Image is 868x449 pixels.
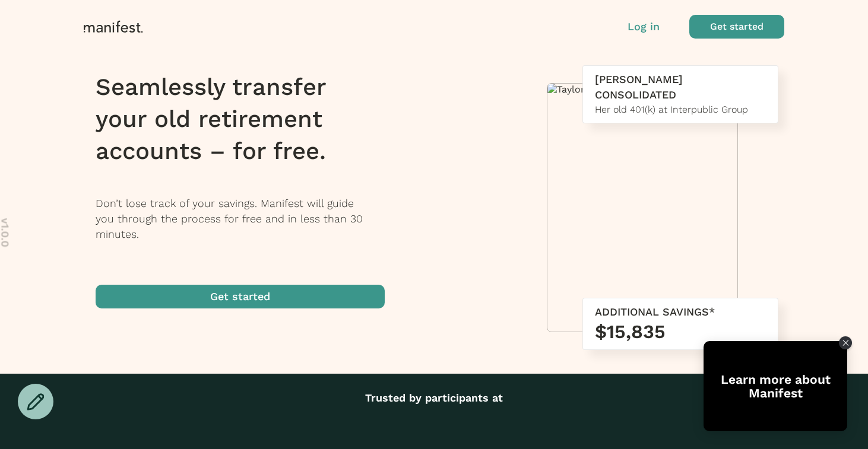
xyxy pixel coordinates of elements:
img: Taylor [547,84,737,95]
div: Learn more about Manifest [704,372,847,400]
button: Get started [689,15,784,39]
h3: $15,835 [595,320,766,343]
div: Her old 401(k) at Interpublic Group [595,103,766,117]
div: Close Tolstoy widget [839,336,852,349]
div: Open Tolstoy [704,341,847,431]
button: Get started [96,285,385,308]
h1: Seamlessly transfer your old retirement accounts – for free. [96,71,400,167]
div: [PERSON_NAME] CONSOLIDATED [595,72,766,103]
div: Open Tolstoy widget [704,341,847,431]
div: Tolstoy bubble widget [704,341,847,431]
button: Log in [628,19,660,34]
p: Don’t lose track of your savings. Manifest will guide you through the process for free and in les... [96,196,400,242]
div: ADDITIONAL SAVINGS* [595,304,766,320]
